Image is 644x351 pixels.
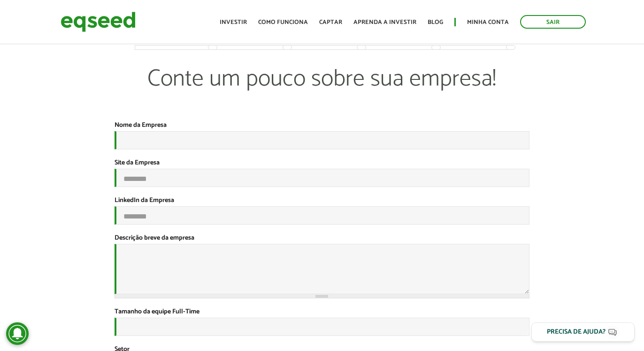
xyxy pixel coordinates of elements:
a: Investir [220,19,247,25]
label: Tamanho da equipe Full-Time [115,309,199,315]
a: Aprenda a investir [353,19,416,25]
label: Descrição breve da empresa [115,235,194,242]
label: Nome da Empresa [115,122,167,129]
img: EqSeed [61,9,136,34]
a: Como funciona [258,19,308,25]
a: Minha conta [467,19,509,25]
p: Conte um pouco sobre sua empresa! [135,65,509,121]
label: Site da Empresa [115,160,160,166]
a: Captar [319,19,342,25]
a: Blog [428,19,443,25]
label: LinkedIn da Empresa [115,197,174,204]
a: Sair [520,15,586,29]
